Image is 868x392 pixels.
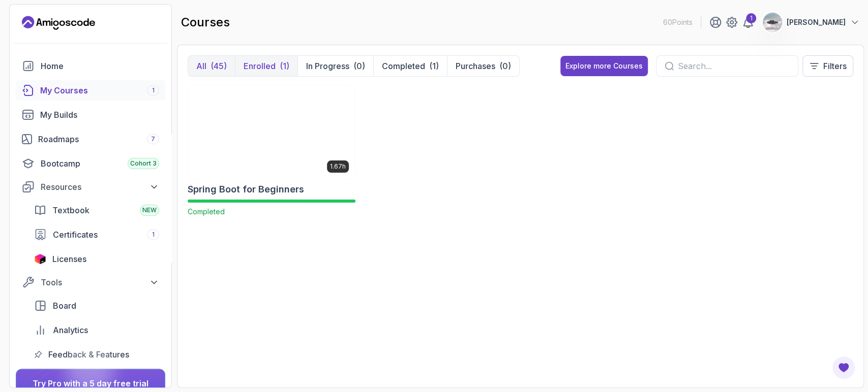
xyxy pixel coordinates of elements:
[28,200,165,220] a: textbook
[382,60,425,72] p: Completed
[151,135,155,143] span: 7
[823,60,847,72] p: Filters
[802,55,853,77] button: Filters
[742,16,754,28] a: 1
[142,206,157,214] span: NEW
[188,207,225,216] span: Completed
[447,56,519,76] button: Purchases(0)
[663,17,693,27] p: 60 Points
[38,133,159,145] div: Roadmaps
[16,273,165,291] button: Tools
[28,224,165,245] a: certificates
[152,86,155,94] span: 1
[499,60,511,72] div: (0)
[28,320,165,340] a: analytics
[53,324,88,336] span: Analytics
[41,181,159,193] div: Resources
[211,60,227,72] div: (45)
[16,153,165,174] a: bootcamp
[53,300,76,312] span: Board
[831,355,856,380] button: Open Feedback Button
[678,60,790,72] input: Search...
[53,228,98,241] span: Certificates
[280,60,289,72] div: (1)
[188,85,355,179] img: Spring Boot for Beginners card
[306,60,349,72] p: In Progress
[16,80,165,101] a: courses
[52,253,86,265] span: Licenses
[297,56,373,76] button: In Progress(0)
[353,60,365,72] div: (0)
[48,348,129,361] span: Feedback & Features
[40,109,159,121] div: My Builds
[560,56,648,76] button: Explore more Courses
[16,105,165,125] a: builds
[41,276,159,288] div: Tools
[28,344,165,365] a: feedback
[181,14,230,30] h2: courses
[130,159,157,168] span: Cohort 3
[16,178,165,196] button: Resources
[787,17,846,27] p: [PERSON_NAME]
[34,254,46,264] img: jetbrains icon
[41,60,159,72] div: Home
[456,60,495,72] p: Purchases
[565,61,643,71] div: Explore more Courses
[373,56,447,76] button: Completed(1)
[235,56,297,76] button: Enrolled(1)
[22,15,95,31] a: Landing page
[762,12,860,32] button: user profile image[PERSON_NAME]
[152,231,155,239] span: 1
[16,129,165,149] a: roadmaps
[40,84,159,96] div: My Courses
[330,162,346,171] p: 1.67h
[188,182,304,197] h2: Spring Boot for Beginners
[244,60,276,72] p: Enrolled
[429,60,439,72] div: (1)
[28,296,165,316] a: board
[52,204,89,216] span: Textbook
[16,56,165,76] a: home
[188,56,235,76] button: All(45)
[746,13,756,23] div: 1
[28,249,165,269] a: licenses
[196,60,206,72] p: All
[763,13,782,32] img: user profile image
[41,157,159,170] div: Bootcamp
